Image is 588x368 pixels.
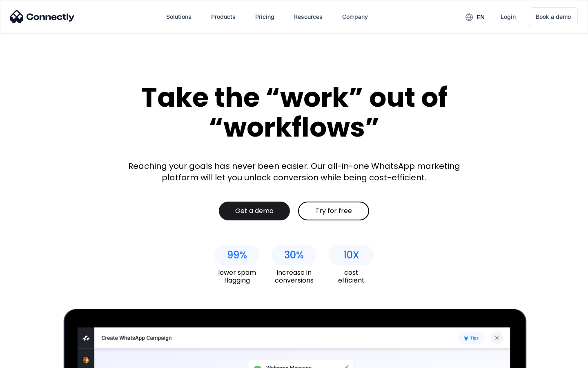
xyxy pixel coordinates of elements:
[315,207,352,215] div: Try for free
[110,83,478,142] div: Take the “work” out of “workflows”
[343,249,359,261] div: 10X
[272,269,316,284] div: increase in conversions
[227,249,247,261] div: 99%
[529,7,578,26] a: Book a demo
[214,269,259,284] div: lower spam flagging
[494,7,522,27] a: Login
[166,11,192,22] div: Solutions
[477,11,485,23] div: en
[249,7,281,27] a: Pricing
[122,160,465,183] div: Reaching your goals has never been easier. Our all-in-one WhatsApp marketing platform will let yo...
[298,202,369,220] a: Try for free
[342,11,368,22] div: Company
[255,11,274,22] div: Pricing
[284,249,304,261] div: 30%
[235,207,274,215] div: Get a demo
[294,11,323,22] div: Resources
[211,11,236,22] div: Products
[329,269,374,284] div: cost efficient
[219,202,290,220] a: Get a demo
[8,354,49,365] aside: Language selected: English
[501,11,516,22] div: Login
[16,354,49,365] ul: Language list
[10,10,75,23] img: Connectly Logo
